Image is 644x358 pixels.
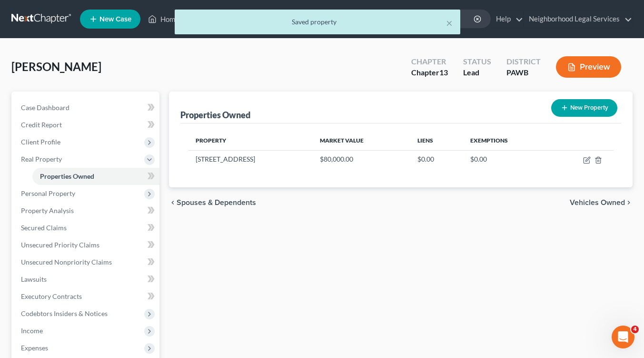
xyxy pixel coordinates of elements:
span: 13 [439,68,448,77]
div: Saved property [182,17,453,27]
th: Liens [410,131,463,150]
td: $0.00 [410,150,463,168]
td: $80,000.00 [312,150,410,168]
a: Properties Owned [32,168,159,185]
th: Property [188,131,312,150]
span: Secured Claims [21,224,67,232]
th: Exemptions [463,131,550,150]
a: Case Dashboard [13,99,159,116]
button: chevron_left Spouses & Dependents [169,199,256,206]
a: Secured Claims [13,219,159,236]
a: Unsecured Nonpriority Claims [13,254,159,271]
span: Vehicles Owned [570,199,625,206]
a: Credit Report [13,116,159,133]
div: Chapter [411,56,448,67]
i: chevron_left [169,199,177,206]
span: Expenses [21,344,48,352]
th: Market Value [312,131,410,150]
span: Codebtors Insiders & Notices [21,309,108,317]
span: Real Property [21,155,62,163]
button: New Property [551,99,617,117]
td: [STREET_ADDRESS] [188,150,312,168]
td: $0.00 [463,150,550,168]
div: District [506,56,541,67]
span: 4 [631,326,639,333]
button: Vehicles Owned chevron_right [570,199,633,206]
span: [PERSON_NAME] [11,60,101,73]
div: Chapter [411,67,448,78]
a: Lawsuits [13,271,159,288]
a: Executory Contracts [13,288,159,305]
span: Client Profile [21,138,60,146]
span: Spouses & Dependents [177,199,256,206]
i: chevron_right [625,199,633,206]
span: Unsecured Nonpriority Claims [21,258,112,266]
div: Properties Owned [180,109,250,121]
span: Personal Property [21,189,75,197]
div: Status [463,56,491,67]
span: Income [21,327,43,335]
span: Executory Contracts [21,292,82,300]
span: Unsecured Priority Claims [21,241,99,249]
div: Lead [463,67,491,78]
div: PAWB [506,67,541,78]
button: × [446,17,453,29]
button: Preview [556,56,621,78]
span: Lawsuits [21,275,47,283]
span: Credit Report [21,121,62,129]
span: Properties Owned [40,172,94,180]
iframe: Intercom live chat [612,326,634,348]
span: Case Dashboard [21,103,69,112]
span: Property Analysis [21,206,74,215]
a: Property Analysis [13,202,159,219]
a: Unsecured Priority Claims [13,236,159,254]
